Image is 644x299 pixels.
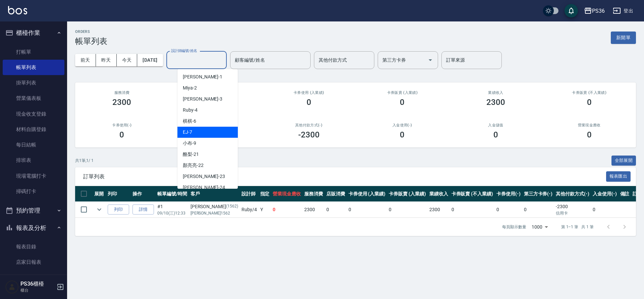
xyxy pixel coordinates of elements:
[425,55,436,65] button: Open
[226,203,238,210] p: (1562)
[20,287,55,293] p: 櫃台
[298,130,320,139] h3: -2300
[75,54,96,66] button: 前天
[3,122,64,137] a: 材料自購登錄
[325,202,347,218] td: 0
[495,202,522,218] td: 0
[364,91,441,95] h2: 卡券販賣 (入業績)
[271,202,303,218] td: 0
[611,32,636,44] button: 新開單
[3,270,64,286] a: 互助日報表
[529,218,550,236] div: 1000
[581,4,607,18] button: PS36
[457,123,535,127] h2: 入金儲值
[83,123,161,127] h2: 卡券使用(-)
[75,29,107,34] h2: ORDERS
[270,123,347,127] h2: 其他付款方式(-)
[591,202,619,218] td: 0
[183,173,225,180] span: [PERSON_NAME] -23
[565,4,578,17] button: save
[183,73,222,80] span: [PERSON_NAME] -1
[450,186,495,202] th: 卡券販賣 (不入業績)
[157,210,187,216] p: 09/10 (三) 12:33
[156,202,189,218] td: #1
[271,186,303,202] th: 營業現金應收
[132,204,154,215] a: 詳情
[177,91,254,95] h2: 店販消費
[83,91,161,95] h3: 服務消費
[3,202,64,219] button: 預約管理
[347,202,387,218] td: 0
[270,91,347,95] h2: 卡券使用 (入業績)
[3,168,64,184] a: 現場電腦打卡
[457,91,535,95] h2: 業績收入
[3,91,64,106] a: 營業儀表板
[3,219,64,237] button: 報表及分析
[171,48,197,53] label: 設計師編號/姓名
[3,106,64,122] a: 現金收支登錄
[3,137,64,153] a: 每日結帳
[550,91,628,95] h2: 卡券販賣 (不入業績)
[119,130,124,139] h3: 0
[183,140,196,147] span: 小布 -9
[307,98,311,107] h3: 0
[387,202,428,218] td: 0
[364,123,441,127] h2: 入金使用(-)
[3,44,64,60] a: 打帳單
[117,54,138,66] button: 今天
[428,202,450,218] td: 2300
[240,202,259,218] td: Ruby /4
[3,184,64,199] a: 掃碼打卡
[502,224,526,230] p: 每頁顯示數量
[3,254,64,270] a: 店家日報表
[495,186,522,202] th: 卡券使用(-)
[591,186,619,202] th: 入金使用(-)
[259,202,271,218] td: Y
[191,203,238,210] div: [PERSON_NAME]
[400,98,405,107] h3: 0
[303,202,325,218] td: 2300
[610,5,636,17] button: 登出
[3,24,64,42] button: 櫃檯作業
[8,6,27,14] img: Logo
[556,210,589,216] p: 信用卡
[240,186,259,202] th: 設計師
[486,98,505,107] h3: 2300
[183,107,198,114] span: Ruby -4
[554,186,591,202] th: 其他付款方式(-)
[106,186,131,202] th: 列印
[131,186,156,202] th: 操作
[259,186,271,202] th: 指定
[183,118,196,125] span: 棋棋 -6
[183,162,204,169] span: 顏亮亮 -22
[112,98,131,107] h3: 2300
[587,130,592,139] h3: 0
[93,186,106,202] th: 展開
[550,123,628,127] h2: 營業現金應收
[554,202,591,218] td: -2300
[450,202,495,218] td: 0
[183,96,222,103] span: [PERSON_NAME] -3
[75,158,94,164] p: 共 1 筆, 1 / 1
[189,186,240,202] th: 客戶
[611,156,636,166] button: 全部展開
[3,60,64,75] a: 帳單列表
[3,239,64,254] a: 報表目錄
[387,186,428,202] th: 卡券販賣 (入業績)
[303,186,325,202] th: 服務消費
[611,34,636,41] a: 新開單
[592,7,605,15] div: PS36
[3,153,64,168] a: 排班表
[400,130,405,139] h3: 0
[428,186,450,202] th: 業績收入
[183,184,225,191] span: [PERSON_NAME] -24
[83,173,606,180] span: 訂單列表
[561,224,594,230] p: 第 1–1 筆 共 1 筆
[5,280,19,294] img: Person
[522,202,554,218] td: 0
[108,204,129,215] button: 列印
[606,171,631,182] button: 報表匯出
[3,75,64,91] a: 掛單列表
[94,204,104,215] button: expand row
[606,173,631,179] a: 報表匯出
